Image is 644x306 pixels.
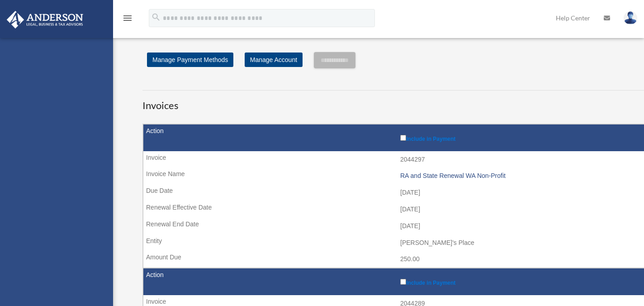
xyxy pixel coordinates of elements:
[624,11,637,24] img: User Pic
[151,12,161,22] i: search
[245,53,303,67] a: Manage Account
[147,53,233,67] a: Manage Payment Methods
[122,16,133,24] a: menu
[400,135,406,141] input: Include in Payment
[4,11,86,29] img: Anderson Advisors Platinum Portal
[122,13,133,24] i: menu
[400,279,406,285] input: Include in Payment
